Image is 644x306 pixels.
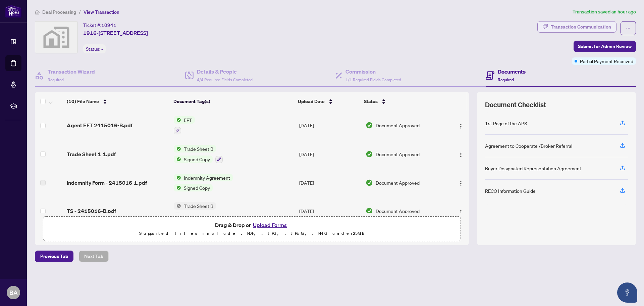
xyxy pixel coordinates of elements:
[345,68,401,76] h4: Commission
[174,174,233,191] button: Status IconIndemnity AgreementStatus IconSigned Copy
[42,9,76,15] span: Deal Processing
[455,120,466,131] button: Logo
[5,5,21,17] img: logo
[174,184,181,191] img: Status Icon
[366,179,373,186] img: Document Status
[455,177,466,188] button: Logo
[101,22,116,28] span: 10941
[181,174,233,181] span: Indemnity Agreement
[498,77,514,82] span: Required
[297,140,363,169] td: [DATE]
[101,46,103,52] span: -
[297,111,363,140] td: [DATE]
[9,288,18,297] span: BA
[174,202,181,210] img: Status Icon
[366,150,373,158] img: Document Status
[376,207,420,215] span: Document Approved
[48,77,64,82] span: Required
[43,217,461,242] span: Drag & Drop orUpload FormsSupported files include .PDF, .JPG, .JPEG, .PNG under25MB
[174,116,195,134] button: Status IconEFT
[297,197,363,226] td: [DATE]
[174,145,181,152] img: Status Icon
[197,77,253,82] span: 4/4 Required Fields Completed
[376,179,420,186] span: Document Approved
[64,92,171,111] th: (10) File Name
[485,165,581,172] div: Buyer Designated Representation Agreement
[181,202,216,210] span: Trade Sheet B
[67,179,147,187] span: Indemnity Form - 2415016 1.pdf
[84,9,119,15] span: View Transaction
[79,8,81,16] li: /
[366,122,373,129] img: Document Status
[35,251,73,262] button: Previous Tab
[485,100,546,110] span: Document Checklist
[197,68,253,76] h4: Details & People
[35,21,77,53] img: svg%3e
[458,152,464,158] img: Logo
[485,187,536,194] div: RECO Information Guide
[295,92,361,111] th: Upload Date
[485,120,527,127] div: 1st Page of the APS
[574,41,636,52] button: Submit for Admin Review
[174,174,181,181] img: Status Icon
[174,116,181,124] img: Status Icon
[48,68,95,76] h4: Transaction Wizard
[83,21,116,29] div: Ticket #:
[498,68,526,76] h4: Documents
[626,26,631,31] span: ellipsis
[573,8,636,16] article: Transaction saved an hour ago
[181,156,213,163] span: Signed Copy
[551,21,611,32] div: Transaction Communication
[174,145,223,163] button: Status IconTrade Sheet BStatus IconSigned Copy
[361,92,444,111] th: Status
[578,41,632,52] span: Submit for Admin Review
[251,221,289,229] button: Upload Forms
[181,116,195,124] span: EFT
[455,149,466,160] button: Logo
[364,98,378,105] span: Status
[67,207,116,215] span: TS - 2415016-B.pdf
[485,142,572,149] div: Agreement to Cooperate /Broker Referral
[67,98,99,105] span: (10) File Name
[83,44,106,53] div: Status:
[580,57,633,65] span: Partial Payment Received
[458,124,464,129] img: Logo
[47,229,457,237] p: Supported files include .PDF, .JPG, .JPEG, .PNG under 25 MB
[181,184,213,191] span: Signed Copy
[40,251,68,262] span: Previous Tab
[617,282,637,303] button: Open asap
[376,122,420,129] span: Document Approved
[174,202,216,220] button: Status IconTrade Sheet B
[181,145,216,152] span: Trade Sheet B
[215,221,289,229] span: Drag & Drop or
[458,209,464,215] img: Logo
[345,77,401,82] span: 1/1 Required Fields Completed
[366,207,373,215] img: Document Status
[298,98,325,105] span: Upload Date
[171,92,295,111] th: Document Tag(s)
[67,150,116,158] span: Trade Sheet 1 1.pdf
[35,10,40,14] span: home
[83,29,148,37] span: 1916-[STREET_ADDRESS]
[458,181,464,186] img: Logo
[297,169,363,197] td: [DATE]
[455,206,466,216] button: Logo
[79,251,109,262] button: Next Tab
[174,156,181,163] img: Status Icon
[376,150,420,158] span: Document Approved
[67,121,132,129] span: Agent EFT 2415016-B.pdf
[537,21,616,33] button: Transaction Communication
